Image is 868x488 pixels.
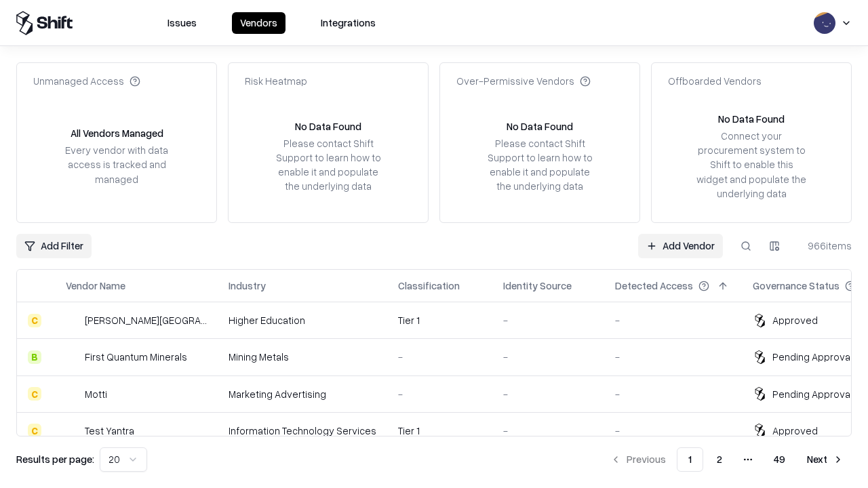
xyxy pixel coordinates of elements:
[602,447,852,472] nav: pagination
[85,350,187,364] div: First Quantum Minerals
[16,234,92,258] button: Add Filter
[229,387,376,401] div: Marketing Advertising
[229,350,376,364] div: Mining Metals
[398,279,460,293] div: Classification
[60,143,173,186] div: Every vendor with data access is tracked and managed
[503,313,593,327] div: -
[232,12,285,34] button: Vendors
[503,279,572,293] div: Identity Source
[456,74,591,88] div: Over-Permissive Vendors
[295,119,361,134] div: No Data Found
[507,119,573,134] div: No Data Found
[66,387,79,401] img: Motti
[66,424,79,437] img: Test Yantra
[398,387,481,401] div: -
[615,424,731,438] div: -
[503,424,593,438] div: -
[71,126,163,140] div: All Vendors Managed
[66,279,125,293] div: Vendor Name
[615,279,693,293] div: Detected Access
[245,74,307,88] div: Risk Heatmap
[772,350,852,364] div: Pending Approval
[615,350,731,364] div: -
[503,350,593,364] div: -
[33,74,140,88] div: Unmanaged Access
[763,447,796,472] button: 49
[313,12,384,34] button: Integrations
[66,314,79,327] img: Reichman University
[615,313,731,327] div: -
[668,74,762,88] div: Offboarded Vendors
[398,350,481,364] div: -
[753,279,840,293] div: Governance Status
[718,112,785,126] div: No Data Found
[772,424,818,438] div: Approved
[772,387,852,401] div: Pending Approval
[159,12,205,34] button: Issues
[229,279,266,293] div: Industry
[638,234,723,258] a: Add Vendor
[398,313,481,327] div: Tier 1
[799,447,852,472] button: Next
[28,314,41,327] div: C
[28,424,41,437] div: C
[272,136,384,194] div: Please contact Shift Support to learn how to enable it and populate the underlying data
[503,387,593,401] div: -
[28,350,41,364] div: B
[85,424,134,438] div: Test Yantra
[85,313,207,327] div: [PERSON_NAME][GEOGRAPHIC_DATA]
[772,313,818,327] div: Approved
[66,350,79,364] img: First Quantum Minerals
[229,424,376,438] div: Information Technology Services
[677,447,703,472] button: 1
[398,424,481,438] div: Tier 1
[28,387,41,401] div: C
[484,136,596,194] div: Please contact Shift Support to learn how to enable it and populate the underlying data
[16,452,94,466] p: Results per page:
[615,387,731,401] div: -
[797,239,852,253] div: 966 items
[85,387,107,401] div: Motti
[706,447,733,472] button: 2
[695,129,808,201] div: Connect your procurement system to Shift to enable this widget and populate the underlying data
[229,313,376,327] div: Higher Education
